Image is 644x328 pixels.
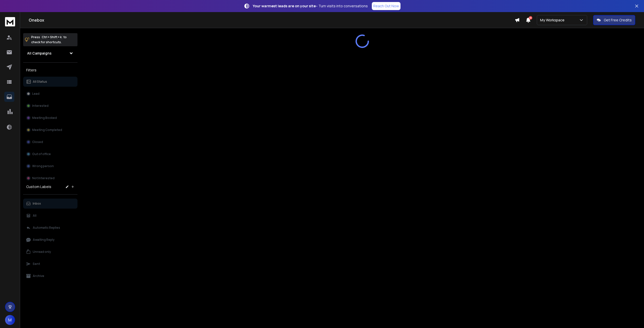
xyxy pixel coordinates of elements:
p: My Workspace [540,18,567,23]
h3: Filters [23,67,77,74]
a: Reach Out Now [372,2,400,10]
p: Press to check for shortcuts. [31,35,67,45]
span: Ctrl + Shift + k [41,34,62,40]
button: M [5,315,15,325]
span: 50 [529,16,532,20]
h1: All Campaigns [27,51,52,56]
p: – Turn visits into conversations [253,4,368,9]
button: Get Free Credits [593,15,635,25]
button: All Campaigns [23,48,77,58]
img: logo [5,17,15,26]
p: Reach Out Now [373,4,399,9]
p: Get Free Credits [604,18,632,23]
h1: Onebox [29,17,515,23]
h3: Custom Labels [26,184,51,189]
strong: Your warmest leads are on your site [253,4,316,8]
